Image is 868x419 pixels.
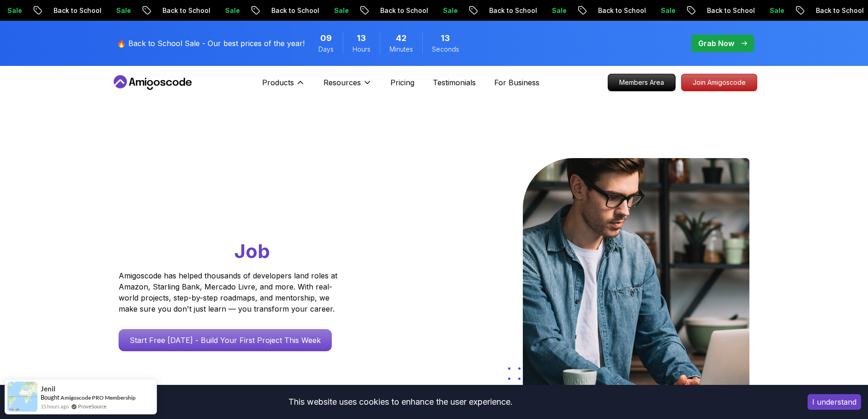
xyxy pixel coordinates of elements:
p: Back to School [695,6,758,15]
p: Back to School [804,6,867,15]
a: ProveSource [78,402,107,410]
a: Testimonials [433,77,476,88]
p: Sale [540,6,570,15]
p: Resources [323,77,361,88]
a: Amigoscode PRO Membership [60,394,136,401]
button: Products [262,77,305,95]
p: Back to School [478,6,540,15]
p: Sale [105,6,134,15]
a: For Business [494,77,539,88]
p: Sale [323,6,352,15]
span: 13 Hours [357,32,366,45]
a: Start Free [DATE] - Build Your First Project This Week [119,329,332,351]
p: Amigoscode has helped thousands of developers land roles at Amazon, Starling Bank, Mercado Livre,... [119,270,340,314]
span: Days [318,45,334,54]
img: provesource social proof notification image [7,382,37,412]
p: Sale [758,6,788,15]
span: Bought [41,394,60,401]
p: Sale [649,6,679,15]
p: Back to School [151,6,214,15]
span: Minutes [389,45,413,54]
div: This website uses cookies to enhance the user experience. [7,392,794,412]
p: Back to School [260,6,323,15]
a: Pricing [390,77,414,88]
p: Back to School [587,6,649,15]
p: Back to School [369,6,431,15]
p: Join Amigoscode [682,74,757,91]
a: Members Area [608,74,676,91]
p: Members Area [608,74,675,91]
button: Resources [323,77,372,95]
p: Sale [214,6,243,15]
p: 🔥 Back to School Sale - Our best prices of the year! [117,38,305,49]
span: 9 Days [320,32,332,45]
span: 42 Minutes [396,32,407,45]
p: Grab Now [698,38,734,49]
button: Accept cookies [808,394,861,410]
p: Products [262,77,294,88]
p: Back to School [42,6,105,15]
span: 15 hours ago [41,402,69,410]
a: Join Amigoscode [681,74,757,91]
span: Hours [353,45,371,54]
span: Seconds [432,45,459,54]
span: Jenil [41,385,55,393]
p: Sale [431,6,461,15]
span: 13 Seconds [441,32,450,45]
